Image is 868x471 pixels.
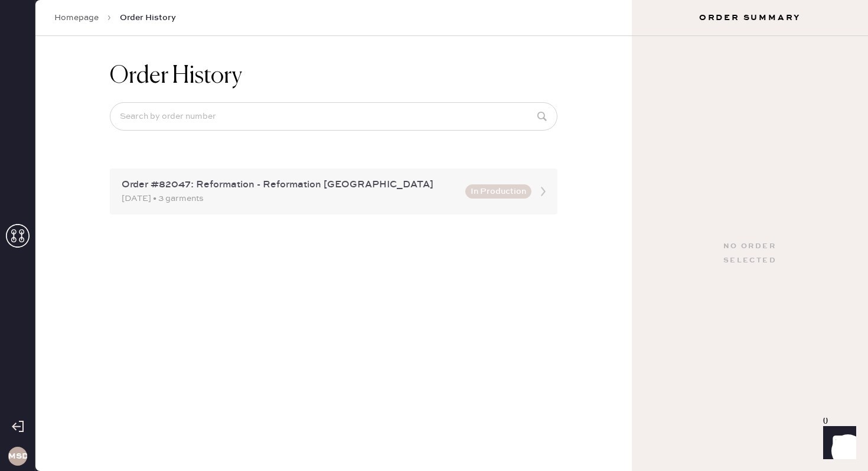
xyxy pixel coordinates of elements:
iframe: Front Chat [812,418,863,469]
span: Order History [120,12,176,24]
div: [DATE] • 3 garments [122,192,458,205]
button: In Production [465,184,531,199]
div: Order #82047: Reformation - Reformation [GEOGRAPHIC_DATA] [122,178,458,192]
a: Homepage [54,12,99,24]
h3: Order Summary [632,12,868,24]
div: No order selected [723,239,776,268]
h1: Order History [110,62,242,90]
input: Search by order number [110,102,557,131]
h3: MSD [8,452,27,460]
